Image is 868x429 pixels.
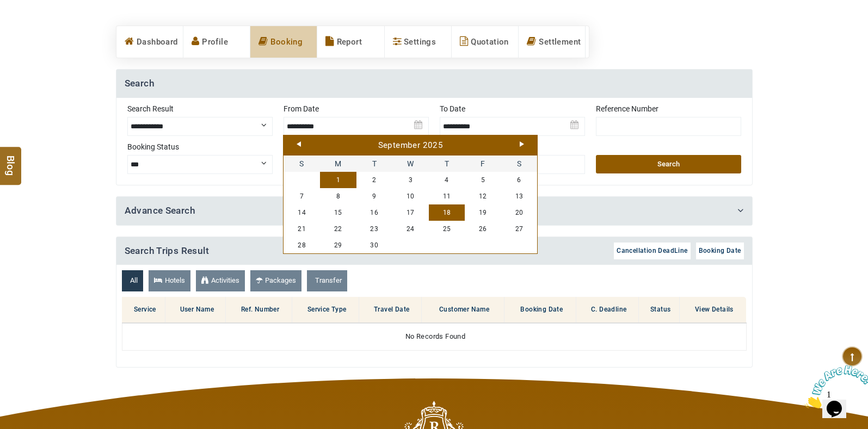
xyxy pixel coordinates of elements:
a: Prev [297,141,301,147]
a: 22 [320,221,356,237]
a: 25 [429,221,465,237]
a: Dashboard [116,26,183,58]
a: 28 [284,237,320,253]
a: 19 [465,204,501,221]
th: Service [122,297,165,323]
a: 4 [429,172,465,188]
img: Chat attention grabber [4,4,72,47]
a: Settings [385,26,451,58]
th: Booking Date [504,297,576,323]
a: 26 [465,221,501,237]
label: Reference Number [596,103,741,114]
span: Monday [320,156,356,172]
a: Hotels [149,270,190,291]
a: Report [317,26,384,58]
th: Customer Name [422,297,504,323]
a: 27 [501,221,538,237]
a: 9 [356,188,393,204]
a: 5 [465,172,501,188]
th: Ref. Number [226,297,292,323]
label: Booking Status [127,141,273,152]
a: Packages [250,270,301,291]
h4: Search Trips Result [116,237,752,265]
a: Settlement [519,26,585,58]
span: Cancellation DeadLine [617,247,687,254]
span: Thursday [429,156,465,172]
a: 20 [501,204,538,221]
span: September [378,140,421,150]
th: Travel Date [359,297,422,323]
a: Quotation [452,26,518,58]
a: 29 [320,237,356,253]
a: 23 [356,221,393,237]
span: Booking Date [699,247,741,254]
a: 16 [356,204,393,221]
span: Tuesday [356,156,393,172]
a: 3 [392,172,429,188]
span: Blog [4,155,18,164]
span: 1 [4,4,9,14]
a: Next [520,141,524,147]
a: Profile [183,26,250,58]
a: 10 [392,188,429,204]
a: 6 [501,172,538,188]
a: Transfer [307,270,347,291]
th: Service Type [292,297,359,323]
a: 7 [284,188,320,204]
th: C. Deadline [576,297,639,323]
a: 30 [356,237,393,253]
a: 8 [320,188,356,204]
th: Status [639,297,680,323]
td: No Records Found [122,323,746,350]
button: Search [596,155,741,173]
span: Wednesday [392,156,429,172]
span: 2025 [423,140,444,150]
iframe: chat widget [801,361,868,413]
a: 2 [356,172,393,188]
a: 15 [320,204,356,221]
a: Advance Search [125,205,196,216]
th: User Name [165,297,226,323]
a: 1 [320,172,356,188]
span: Friday [465,156,501,172]
label: Search Result [127,103,273,114]
a: 24 [392,221,429,237]
a: All [122,270,143,291]
span: Saturday [501,156,538,172]
a: 18 [429,204,465,221]
th: View Details [680,297,746,323]
a: 17 [392,204,429,221]
span: Sunday [284,156,320,172]
h4: Search [116,70,752,98]
a: 13 [501,188,538,204]
a: 14 [284,204,320,221]
a: 11 [429,188,465,204]
a: 21 [284,221,320,237]
a: Booking [250,26,317,58]
a: 12 [465,188,501,204]
a: Activities [196,270,245,291]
